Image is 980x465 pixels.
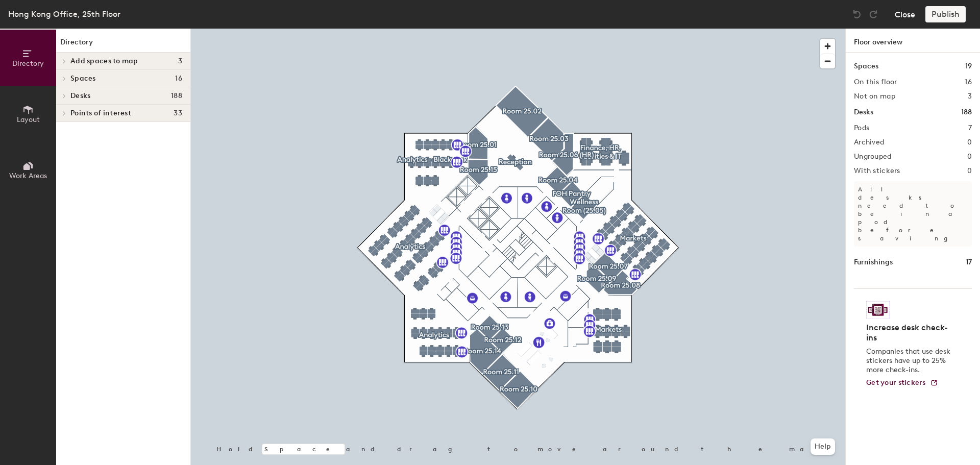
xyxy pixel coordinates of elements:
[12,59,44,68] span: Directory
[70,57,138,65] span: Add spaces to map
[9,172,47,180] span: Work Areas
[965,61,972,72] h1: 19
[965,78,972,86] h2: 16
[175,75,182,83] span: 16
[866,323,953,343] h4: Increase desk check-ins
[854,181,972,247] p: All desks need to be in a pod before saving
[17,115,40,124] span: Layout
[866,378,926,387] span: Get your stickers
[967,153,972,161] h2: 0
[854,92,895,101] h2: Not on map
[854,153,892,161] h2: Ungrouped
[178,57,182,65] span: 3
[811,438,835,455] button: Help
[968,92,972,101] h2: 3
[967,138,972,146] h2: 0
[866,301,890,319] img: Sticker logo
[854,107,873,118] h1: Desks
[171,92,182,100] span: 188
[966,257,972,268] h1: 17
[961,107,972,118] h1: 188
[846,29,980,53] h1: Floor overview
[968,124,972,132] h2: 7
[56,37,190,53] h1: Directory
[866,379,938,387] a: Get your stickers
[854,61,878,72] h1: Spaces
[854,138,884,146] h2: Archived
[967,167,972,175] h2: 0
[868,9,878,19] img: Redo
[70,109,131,117] span: Points of interest
[866,347,953,375] p: Companies that use desk stickers have up to 25% more check-ins.
[854,78,897,86] h2: On this floor
[70,92,90,100] span: Desks
[174,109,182,117] span: 33
[70,75,96,83] span: Spaces
[8,8,120,20] div: Hong Kong Office, 25th Floor
[852,9,862,19] img: Undo
[895,6,915,22] button: Close
[854,167,900,175] h2: With stickers
[854,124,869,132] h2: Pods
[854,257,893,268] h1: Furnishings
